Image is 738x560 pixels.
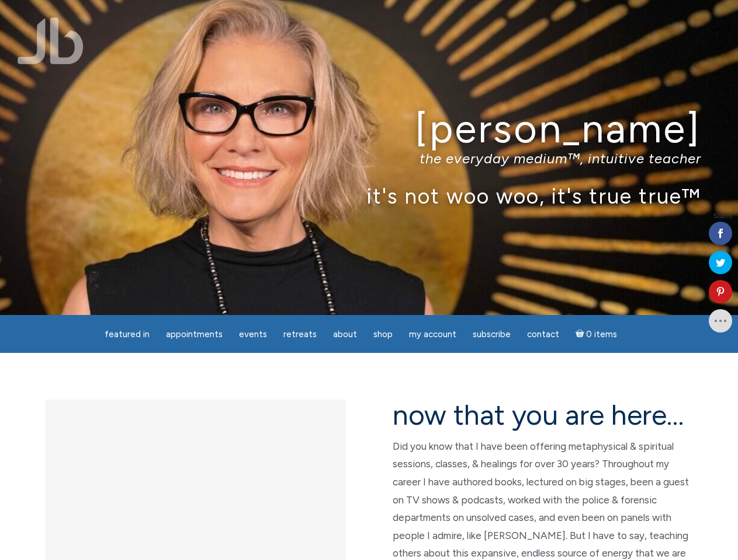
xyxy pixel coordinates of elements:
span: featured in [105,329,150,339]
span: Shop [373,329,393,339]
p: it's not woo woo, it's true true™ [37,183,701,208]
img: Jamie Butler. The Everyday Medium [18,17,84,64]
span: Events [239,329,267,339]
span: Retreats [283,329,317,339]
span: 0 items [586,330,617,339]
span: My Account [409,329,456,339]
a: About [326,323,364,346]
span: Shares [713,213,732,219]
a: Contact [520,323,566,346]
a: Cart0 items [569,322,625,346]
h2: now that you are here… [393,400,694,430]
span: Contact [527,329,559,339]
i: Cart [576,329,587,339]
a: Events [232,323,274,346]
a: Shop [366,323,400,346]
a: Appointments [159,323,230,346]
h1: [PERSON_NAME] [37,107,701,150]
a: Subscribe [466,323,518,346]
span: About [333,329,357,339]
a: My Account [402,323,463,346]
p: the everyday medium™, intuitive teacher [37,150,701,167]
span: Appointments [166,329,223,339]
a: featured in [98,323,157,346]
span: Subscribe [473,329,511,339]
a: Retreats [276,323,324,346]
